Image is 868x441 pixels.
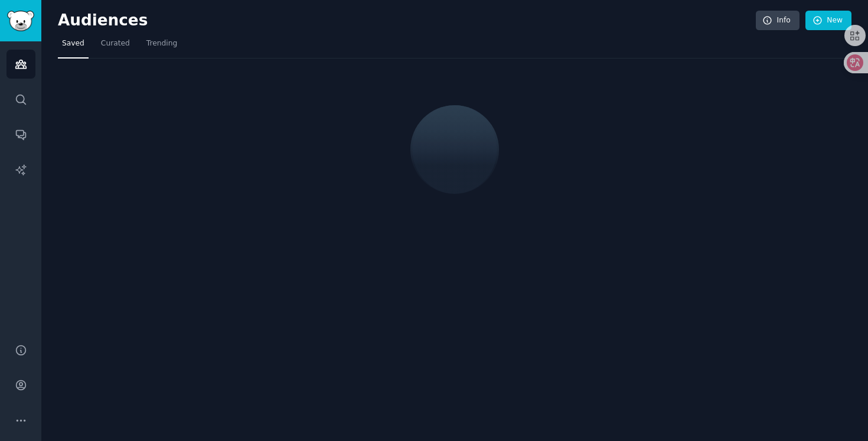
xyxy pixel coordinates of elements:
[7,11,34,31] img: GummySearch logo
[142,34,181,59] a: Trending
[58,34,89,59] a: Saved
[62,38,84,49] span: Saved
[146,38,177,49] span: Trending
[58,11,756,30] h2: Audiences
[756,11,800,31] a: Info
[805,11,851,31] a: New
[101,38,130,49] span: Curated
[97,34,134,59] a: Curated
